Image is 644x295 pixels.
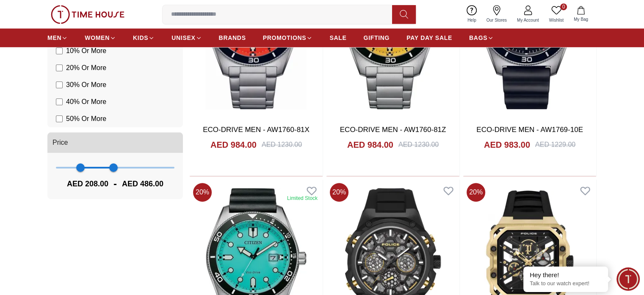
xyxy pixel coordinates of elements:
a: Our Stores [481,3,512,25]
span: 10 % Or More [66,46,106,56]
span: WOMEN [85,34,110,42]
a: PROMOTIONS [263,30,313,45]
span: - [108,177,122,191]
span: 40 % Or More [66,97,106,107]
input: 20% Or More [56,65,63,71]
span: 30 % Or More [66,80,106,90]
a: ECO-DRIVE MEN - AW1760-81X [203,126,310,134]
span: 50 % Or More [66,114,106,124]
span: AED 208.00 [67,178,108,190]
span: 0 [560,3,567,10]
a: UNISEX [171,30,202,45]
div: Hey there! [530,271,602,279]
a: MEN [47,30,68,45]
span: KIDS [133,34,148,42]
div: AED 1230.00 [398,140,439,150]
span: Help [464,17,480,23]
a: WOMEN [85,30,116,45]
input: 10% Or More [56,48,63,54]
span: UNISEX [171,34,195,42]
span: Price [53,138,68,148]
a: ECO-DRIVE MEN - AW1760-81Z [340,126,446,134]
img: ... [51,5,124,24]
input: 50% Or More [56,115,63,122]
span: BAGS [469,34,487,42]
span: 20 % Or More [66,63,106,73]
span: Our Stores [483,17,510,23]
h4: AED 984.00 [210,139,257,151]
span: GIFTING [363,34,390,42]
div: Chat Widget [616,267,640,291]
div: Limited Stock [287,195,318,202]
span: Wishlist [546,17,567,23]
span: 20 % [330,183,348,202]
a: BAGS [469,30,494,45]
p: Talk to our watch expert! [530,280,602,287]
span: My Bag [570,16,591,22]
div: AED 1229.00 [535,140,575,150]
span: 20 % [467,183,485,202]
a: SALE [329,30,346,45]
span: My Account [514,17,542,23]
span: PAY DAY SALE [406,34,452,42]
input: 40% Or More [56,98,63,105]
a: ECO-DRIVE MEN - AW1769-10E [476,126,583,134]
a: Help [462,3,481,25]
span: MEN [47,34,61,42]
span: PROMOTIONS [263,34,307,42]
a: KIDS [133,30,155,45]
div: AED 1230.00 [262,140,302,150]
span: 20 % [193,183,212,202]
h4: AED 984.00 [347,139,393,151]
a: PAY DAY SALE [406,30,452,45]
button: My Bag [569,4,593,24]
button: Price [47,132,183,153]
a: GIFTING [363,30,390,45]
span: SALE [329,34,346,42]
a: BRANDS [219,30,246,45]
input: 30% Or More [56,81,63,88]
span: BRANDS [219,34,246,42]
h4: AED 983.00 [484,139,530,151]
span: AED 486.00 [122,178,163,190]
a: 0Wishlist [544,3,569,25]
